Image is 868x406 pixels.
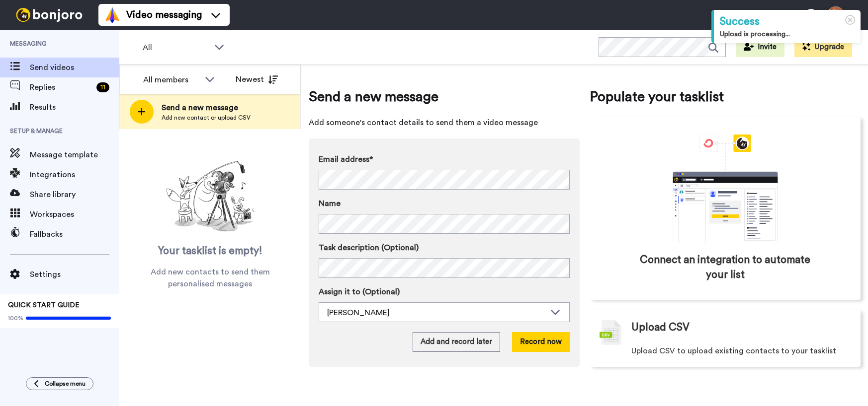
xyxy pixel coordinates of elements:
[30,208,119,220] span: Workspaces
[30,169,119,181] span: Integrations
[30,81,92,93] span: Replies
[319,286,570,298] label: Assign it to (Optional)
[45,380,86,388] span: Collapse menu
[162,102,251,114] span: Send a new message
[319,242,570,254] label: Task description (Optional)
[30,101,119,113] span: Results
[30,269,119,280] span: Settings
[143,42,209,54] span: All
[30,62,119,73] span: Send videos
[720,14,855,29] div: Success
[26,377,93,390] button: Collapse menu
[651,135,800,243] div: animation
[30,149,119,161] span: Message template
[96,82,109,92] div: 11
[8,314,23,322] span: 100%
[631,345,836,357] span: Upload CSV to upload existing contacts to your tasklist
[309,117,580,129] span: Add someone's contact details to send them a video message
[161,157,260,236] img: ready-set-action.png
[158,244,262,259] span: Your tasklist is empty!
[590,87,861,107] span: Populate your tasklist
[143,74,200,86] div: All members
[162,114,251,122] span: Add new contact or upload CSV
[319,153,570,165] label: Email address*
[413,332,500,352] button: Add and record later
[30,189,119,201] span: Share library
[309,87,580,107] span: Send a new message
[631,320,690,335] span: Upload CSV
[327,307,545,319] div: [PERSON_NAME]
[632,253,818,282] span: Connect an integration to automate your list
[794,37,852,57] button: Upgrade
[126,8,202,22] span: Video messaging
[512,332,570,352] button: Record now
[228,69,285,89] button: Newest
[134,266,286,290] span: Add new contacts to send them personalised messages
[12,8,87,22] img: bj-logo-header-white.svg
[736,37,784,57] button: Invite
[319,198,341,209] span: Name
[8,302,80,309] span: QUICK START GUIDE
[720,29,855,39] div: Upload is processing...
[600,320,621,345] img: csv-grey.png
[30,228,119,240] span: Fallbacks
[104,7,120,23] img: vm-color.svg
